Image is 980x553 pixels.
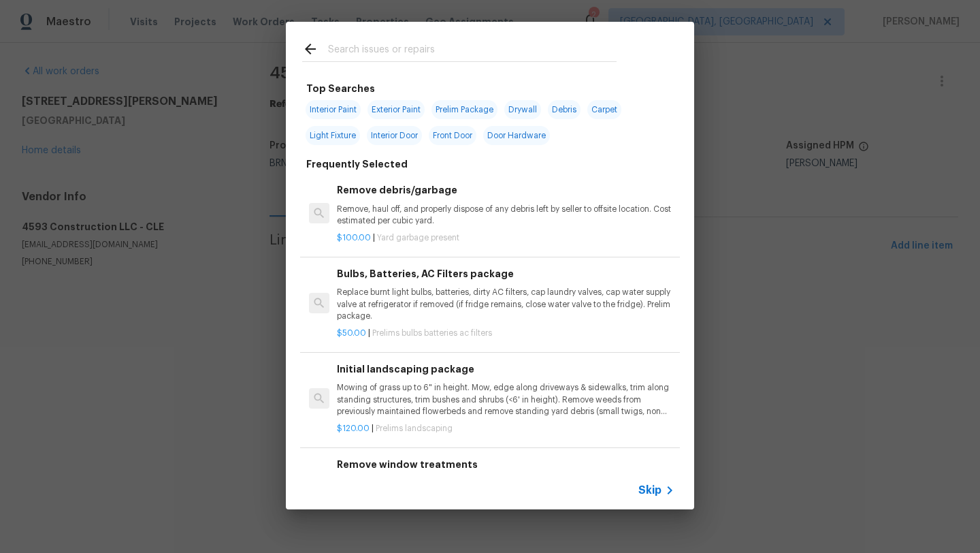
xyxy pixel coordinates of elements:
[337,423,674,434] p: |
[337,328,674,339] p: |
[306,126,360,145] span: Light Fixture
[306,100,361,119] span: Interior Paint
[367,126,422,145] span: Interior Door
[376,424,453,432] span: Prelims landscaping
[337,362,674,377] h6: Initial landscaping package
[337,266,674,281] h6: Bulbs, Batteries, AC Filters package
[483,126,550,145] span: Door Hardware
[377,234,459,242] span: Yard garbage present
[367,100,425,119] span: Exterior Paint
[337,424,370,432] span: $120.00
[306,157,408,172] h6: Frequently Selected
[337,457,674,472] h6: Remove window treatments
[638,484,661,497] span: Skip
[337,287,674,321] p: Replace burnt light bulbs, batteries, dirty AC filters, cap laundry valves, cap water supply valv...
[504,100,541,119] span: Drywall
[587,100,621,119] span: Carpet
[548,100,581,119] span: Debris
[337,183,674,197] h6: Remove debris/garbage
[337,232,674,244] p: |
[337,234,371,242] span: $100.00
[372,329,492,337] span: Prelims bulbs batteries ac filters
[337,329,366,337] span: $50.00
[429,126,476,145] span: Front Door
[328,41,617,61] input: Search issues or repairs
[337,204,674,227] p: Remove, haul off, and properly dispose of any debris left by seller to offsite location. Cost est...
[337,382,674,417] p: Mowing of grass up to 6" in height. Mow, edge along driveways & sidewalks, trim along standing st...
[306,81,375,96] h6: Top Searches
[431,100,497,119] span: Prelim Package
